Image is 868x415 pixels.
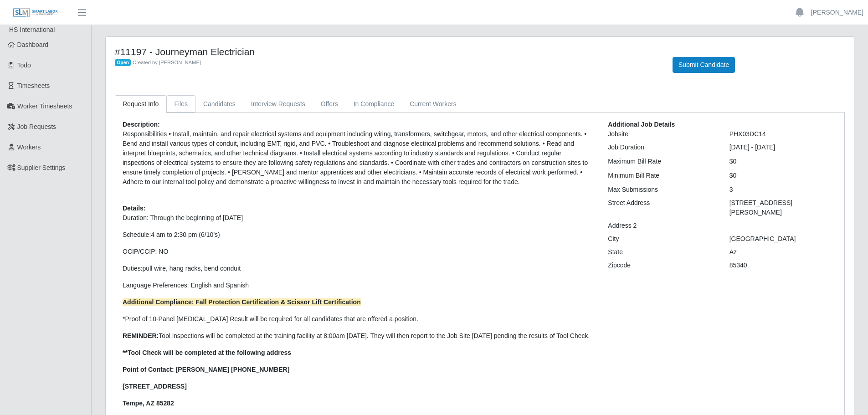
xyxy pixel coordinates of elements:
[17,82,50,89] span: Timesheets
[123,332,159,339] strong: REMINDER:
[601,157,722,166] div: Maximum Bill Rate
[601,129,722,139] div: Jobsite
[601,261,722,270] div: Zipcode
[601,234,722,244] div: City
[723,198,844,217] div: [STREET_ADDRESS][PERSON_NAME]
[17,123,56,130] span: Job Requests
[313,95,346,113] a: Offers
[811,8,863,17] a: [PERSON_NAME]
[608,121,675,128] b: Additional Job Details
[123,213,594,223] p: Duration: Through the beginning of [DATE]
[123,281,594,290] p: Language Preferences: English and Spanish
[346,95,402,113] a: In Compliance
[123,205,146,212] b: Details:
[723,171,844,180] div: $0
[123,121,160,128] b: Description:
[17,164,66,171] span: Supplier Settings
[17,143,41,151] span: Workers
[402,95,464,113] a: Current Workers
[123,400,174,407] strong: Tempe, AZ 85282
[123,298,361,306] strong: Additional Compliance: Fall Protection Certification & Scissor Lift Certification
[723,129,844,139] div: PHX03DC14
[195,95,243,113] a: Candidates
[115,46,659,57] h4: #11197 - Journeyman Electrician
[143,265,241,272] span: pull wire, hang racks, bend conduit
[123,366,289,373] strong: Point of Contact: [PERSON_NAME] [PHONE_NUMBER]
[123,264,594,273] p: Duties:
[723,143,844,152] div: [DATE] - [DATE]
[123,349,291,356] strong: **Tool Check will be completed at the following address
[123,247,594,256] p: OCIP/CCIP: NO
[123,230,594,240] p: Schedule:
[673,57,735,73] button: Submit Candidate
[243,95,313,113] a: Interview Requests
[723,234,844,244] div: [GEOGRAPHIC_DATA]
[723,185,844,195] div: 3
[601,247,722,257] div: State
[17,41,49,48] span: Dashboard
[151,231,220,238] span: 4 am to 2:30 pm (6/10’s)
[166,95,195,113] a: Files
[115,95,166,113] a: Request Info
[723,261,844,270] div: 85340
[115,59,131,67] span: Open
[133,60,201,65] span: Created by [PERSON_NAME]
[123,383,187,390] strong: [STREET_ADDRESS]
[723,157,844,166] div: $0
[723,247,844,257] div: Az
[9,26,55,33] span: HS International
[17,102,72,110] span: Worker Timesheets
[601,198,722,217] div: Street Address
[601,143,722,152] div: Job Duration
[13,8,58,18] img: SLM Logo
[123,331,594,341] p: Tool inspections will be completed at the training facility at 8:00am [DATE]. They will then repo...
[123,314,594,324] p: *Proof of 10-Panel [MEDICAL_DATA] Result will be required for all candidates that are offered a p...
[601,185,722,195] div: Max Submissions
[601,171,722,180] div: Minimum Bill Rate
[17,61,31,69] span: Todo
[601,221,722,231] div: Address 2
[123,129,594,187] p: Responsibilities • Install, maintain, and repair electrical systems and equipment including wirin...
